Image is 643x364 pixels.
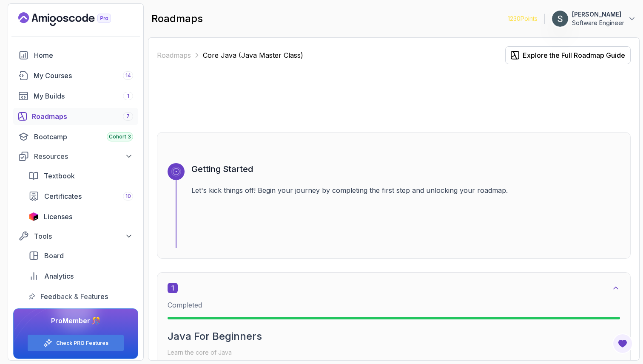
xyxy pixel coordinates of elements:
span: Textbook [44,171,75,181]
span: 7 [126,113,130,120]
a: bootcamp [13,128,138,145]
a: analytics [23,268,138,285]
a: textbook [23,167,138,184]
p: [PERSON_NAME] [572,10,624,19]
span: 1 [168,283,178,293]
p: Learn the core of Java [168,347,620,358]
button: Explore the Full Roadmap Guide [505,46,631,64]
a: Check PRO Features [56,340,108,347]
button: Tools [13,229,138,244]
h2: Java For Beginners [168,330,620,343]
img: jetbrains icon [28,212,39,221]
a: feedback [23,288,138,305]
div: Tools [34,231,133,241]
button: Check PRO Features [27,334,124,352]
span: 10 [125,193,131,200]
img: user profile image [552,11,568,27]
span: Certificates [44,191,82,201]
button: Open Feedback Button [612,333,633,354]
p: Core Java (Java Master Class) [203,50,303,60]
a: Roadmaps [157,50,191,60]
div: Explore the Full Roadmap Guide [523,50,625,60]
a: licenses [23,208,138,225]
div: Roadmaps [32,111,133,121]
span: Analytics [44,271,74,281]
span: Licenses [44,212,72,222]
div: Bootcamp [34,132,133,142]
div: My Courses [34,71,133,81]
div: My Builds [34,91,133,101]
a: builds [13,87,138,104]
a: certificates [23,188,138,205]
h2: roadmaps [151,12,203,25]
div: Home [34,50,133,60]
button: Resources [13,149,138,164]
p: Let's kick things off! Begin your journey by completing the first step and unlocking your roadmap. [191,185,620,195]
a: board [23,247,138,264]
span: 1 [127,93,129,99]
span: 14 [125,72,131,79]
a: home [13,47,138,64]
h3: Getting Started [191,163,620,175]
span: Cohort 3 [109,133,131,140]
a: Landing page [18,12,131,26]
span: Completed [168,301,202,309]
div: Resources [34,151,133,161]
span: Feedback & Features [40,291,108,302]
a: roadmaps [13,108,138,125]
span: Board [44,251,64,261]
p: 1230 Points [508,14,538,23]
a: courses [13,67,138,84]
p: Software Engineer [572,19,624,27]
button: user profile image[PERSON_NAME]Software Engineer [552,10,636,27]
